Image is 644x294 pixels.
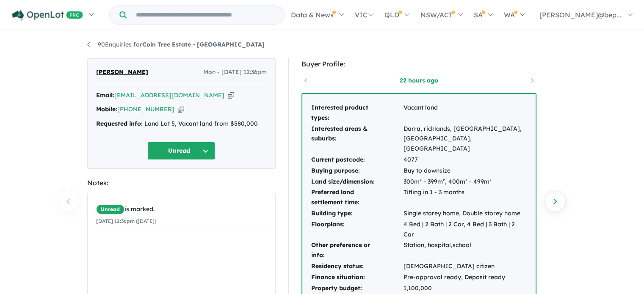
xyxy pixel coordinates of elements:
td: Buying purpose: [311,165,403,176]
td: Darra, richlands, [GEOGRAPHIC_DATA], [GEOGRAPHIC_DATA],[GEOGRAPHIC_DATA] [403,124,527,154]
td: Pre-approval ready, Deposit ready [403,272,527,283]
td: Interested areas & suburbs: [311,124,403,154]
td: Building type: [311,208,403,219]
span: Unread [96,204,124,214]
td: Property budget: [311,283,403,294]
small: [DATE] 12:36pm ([DATE]) [96,218,156,224]
div: Land Lot 5, Vacant land from $580,000 [96,119,267,129]
nav: breadcrumb [87,40,557,50]
div: is marked. [96,204,273,214]
td: Station, hospital,school [403,240,527,261]
strong: Coin Tree Estate - [GEOGRAPHIC_DATA] [142,41,265,48]
td: 1,100,000 [403,283,527,294]
img: Openlot PRO Logo White [12,10,83,21]
td: Single storey home, Double storey home [403,208,527,219]
td: 300m² - 399m², 400m² - 499m² [403,176,527,187]
a: 90Enquiries forCoin Tree Estate - [GEOGRAPHIC_DATA] [87,41,265,48]
div: Buyer Profile: [301,58,536,70]
span: [PERSON_NAME]@bep... [539,11,622,19]
strong: Requested info: [96,120,143,127]
td: Interested product types: [311,102,403,124]
td: Finance situation: [311,272,403,283]
td: 4 Bed | 2 Bath | 2 Car, 4 Bed | 3 Bath | 2 Car [403,219,527,240]
a: [PHONE_NUMBER] [117,105,174,113]
td: [DEMOGRAPHIC_DATA] citizen [403,261,527,272]
span: Mon - [DATE] 12:36pm [203,67,267,77]
td: 4077 [403,154,527,165]
div: Notes: [87,177,276,189]
td: Land size/dimension: [311,176,403,187]
strong: Email: [96,91,114,99]
a: 22 hours ago [383,76,455,85]
td: Preferred land settlement time: [311,187,403,208]
button: Copy [228,91,234,100]
td: Other preference or info: [311,240,403,261]
input: Try estate name, suburb, builder or developer [128,6,282,24]
td: Current postcode: [311,154,403,165]
td: Buy to downsize [403,165,527,176]
td: Residency status: [311,261,403,272]
span: [PERSON_NAME] [96,67,148,77]
td: Floorplans: [311,219,403,240]
td: Titling in 1 - 3 months [403,187,527,208]
a: [EMAIL_ADDRESS][DOMAIN_NAME] [114,91,224,99]
button: Copy [178,105,184,114]
td: Vacant land [403,102,527,124]
button: Unread [147,142,215,160]
strong: Mobile: [96,105,117,113]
